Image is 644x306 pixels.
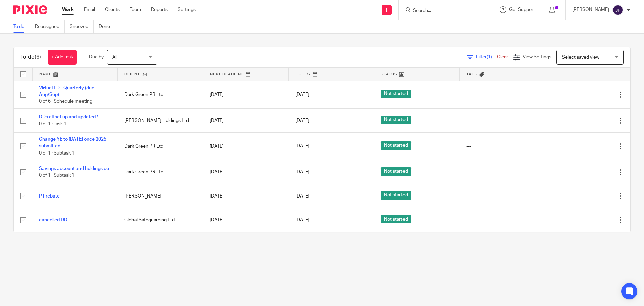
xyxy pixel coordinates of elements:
[381,141,411,150] span: Not started
[118,108,203,132] td: [PERSON_NAME] Holdings Ltd
[35,54,41,60] span: (6)
[203,133,288,160] td: [DATE]
[523,55,551,59] span: View Settings
[39,137,106,148] a: Change YE to [DATE] once 2025 submitted
[487,55,492,59] span: (1)
[39,122,66,126] span: 0 of 1 · Task 1
[89,54,104,60] p: Due by
[151,6,168,13] a: Reports
[476,55,497,59] span: Filter
[112,55,117,60] span: All
[295,218,309,222] span: [DATE]
[562,55,599,60] span: Select saved view
[48,50,77,65] a: + Add task
[39,218,67,222] a: cancelled DD
[62,6,74,13] a: Work
[118,160,203,184] td: Dark Green PR Ltd
[203,81,288,108] td: [DATE]
[35,20,65,33] a: Reassigned
[203,208,288,232] td: [DATE]
[466,217,538,223] div: ---
[70,20,94,33] a: Snoozed
[295,118,309,123] span: [DATE]
[203,184,288,208] td: [DATE]
[295,92,309,97] span: [DATE]
[118,208,203,232] td: Global Safeguarding Ltd
[466,91,538,98] div: ---
[84,6,95,13] a: Email
[13,5,47,14] img: Pixie
[39,115,98,119] a: DDs all set up and updated?
[381,90,411,98] span: Not started
[295,144,309,149] span: [DATE]
[381,116,411,124] span: Not started
[381,191,411,200] span: Not started
[412,8,473,14] input: Search
[130,6,141,13] a: Team
[118,184,203,208] td: [PERSON_NAME]
[118,133,203,160] td: Dark Green PR Ltd
[295,194,309,199] span: [DATE]
[13,20,30,33] a: To do
[39,194,60,199] a: PT rebate
[39,151,74,156] span: 0 of 1 · Subtask 1
[39,86,94,97] a: Virtual FD - Quarterly (due Aug/Sep)
[203,108,288,132] td: [DATE]
[509,7,535,12] span: Get Support
[20,54,41,61] h1: To do
[381,215,411,223] span: Not started
[118,81,203,108] td: Dark Green PR Ltd
[612,5,623,15] img: svg%3E
[497,55,508,59] a: Clear
[178,6,196,13] a: Settings
[466,169,538,175] div: ---
[39,166,109,171] a: Savings account and holdings co
[99,20,115,33] a: Done
[39,99,92,104] span: 0 of 6 · Schedule meeting
[39,173,74,178] span: 0 of 1 · Subtask 1
[105,6,120,13] a: Clients
[466,72,478,76] span: Tags
[295,170,309,174] span: [DATE]
[572,6,609,13] p: [PERSON_NAME]
[381,167,411,176] span: Not started
[203,160,288,184] td: [DATE]
[466,143,538,150] div: ---
[466,193,538,200] div: ---
[466,117,538,124] div: ---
